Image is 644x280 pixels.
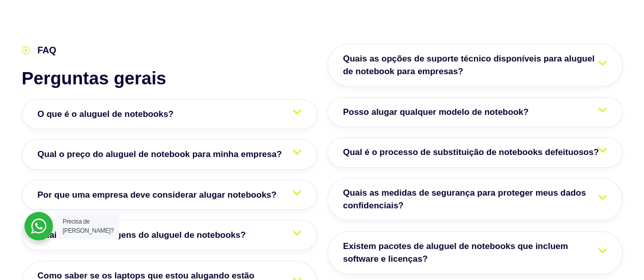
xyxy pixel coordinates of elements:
[22,180,317,210] a: Por que uma empresa deve considerar alugar notebooks?
[22,99,317,130] a: O que é o aluguel de notebooks?
[343,240,607,266] span: Existem pacotes de aluguel de notebooks que incluem software e licenças?
[343,106,534,119] span: Posso alugar qualquer modelo de notebook?
[22,220,317,251] a: Quais são as vantagens do aluguel de notebooks?
[327,137,623,168] a: Qual é o processo de substituição de notebooks defeituosos?
[343,146,604,159] span: Qual é o processo de substituição de notebooks defeituosos?
[461,150,644,280] iframe: Chat Widget
[38,229,251,242] span: Quais são as vantagens do aluguel de notebooks?
[461,150,644,280] div: Widget de chat
[327,44,623,87] a: Quais as opções de suporte técnico disponíveis para aluguel de notebook para empresas?
[38,108,179,121] span: O que é o aluguel de notebooks?
[343,186,607,212] span: Quais as medidas de segurança para proteger meus dados confidenciais?
[38,189,282,202] span: Por que uma empresa deve considerar alugar notebooks?
[35,44,57,57] span: FAQ
[343,52,607,78] span: Quais as opções de suporte técnico disponíveis para aluguel de notebook para empresas?
[327,178,623,221] a: Quais as medidas de segurança para proteger meus dados confidenciais?
[63,218,114,234] span: Precisa de [PERSON_NAME]?
[22,68,317,89] h2: Perguntas gerais
[327,97,623,128] a: Posso alugar qualquer modelo de notebook?
[38,148,287,161] span: Qual o preço do aluguel de notebook para minha empresa?
[327,231,623,274] a: Existem pacotes de aluguel de notebooks que incluem software e licenças?
[22,139,317,170] a: Qual o preço do aluguel de notebook para minha empresa?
